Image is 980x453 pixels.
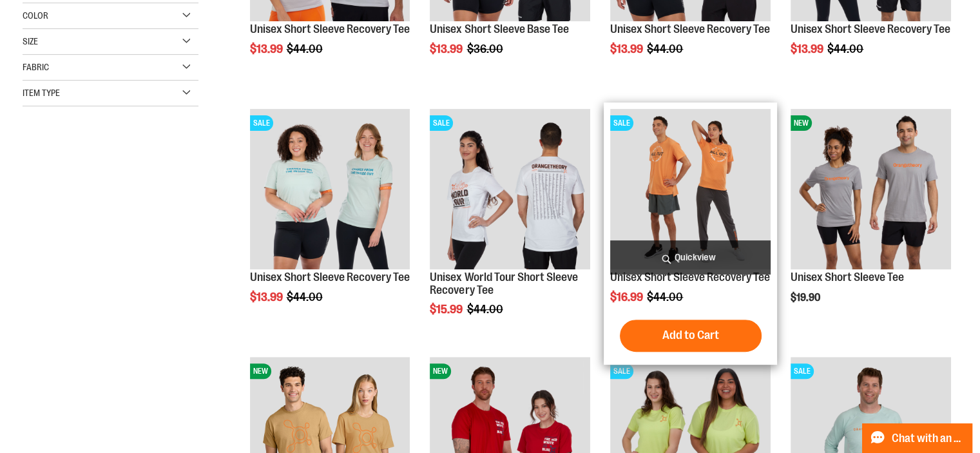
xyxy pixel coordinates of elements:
[250,363,271,379] span: NEW
[791,23,950,35] a: Unisex Short Sleeve Recovery Tee
[610,291,645,304] span: $16.99
[23,88,60,98] span: Item Type
[647,43,685,55] span: $44.00
[430,109,590,271] a: Product image for Unisex World Tour Short Sleeve Recovery TeeSALE
[23,62,49,72] span: Fabric
[23,36,38,46] span: Size
[892,432,965,445] span: Chat with an Expert
[250,115,273,131] span: SALE
[791,109,951,269] img: Unisex Short Sleeve Tee
[287,291,325,304] span: $44.00
[430,303,465,316] span: $15.99
[791,363,814,379] span: SALE
[610,23,770,35] a: Unisex Short Sleeve Recovery Tee
[610,240,771,275] a: Quickview
[610,115,633,131] span: SALE
[791,271,904,284] a: Unisex Short Sleeve Tee
[250,109,410,269] img: Main of 2024 AUGUST Unisex Short Sleeve Recovery Tee
[250,109,410,271] a: Main of 2024 AUGUST Unisex Short Sleeve Recovery TeeSALE
[662,328,719,342] span: Add to Cart
[620,320,762,352] button: Add to Cart
[610,43,645,55] span: $13.99
[647,291,685,304] span: $44.00
[23,10,48,21] span: Color
[466,43,504,55] span: $36.00
[250,23,410,35] a: Unisex Short Sleeve Recovery Tee
[430,271,577,296] a: Unisex World Tour Short Sleeve Recovery Tee
[430,43,465,55] span: $13.99
[250,43,285,55] span: $13.99
[430,115,453,131] span: SALE
[430,363,451,379] span: NEW
[430,109,590,269] img: Product image for Unisex World Tour Short Sleeve Recovery Tee
[827,43,865,55] span: $44.00
[784,102,957,336] div: product
[791,43,825,55] span: $13.99
[604,102,777,365] div: product
[466,303,504,316] span: $44.00
[610,271,770,284] a: Unisex Short Sleeve Recovery Tee
[610,363,633,379] span: SALE
[287,43,325,55] span: $44.00
[791,292,822,304] span: $19.90
[791,109,951,271] a: Unisex Short Sleeve TeeNEW
[610,109,771,269] img: Unisex Short Sleeve Recovery Tee primary image
[250,271,410,284] a: Unisex Short Sleeve Recovery Tee
[791,115,812,131] span: NEW
[430,23,568,35] a: Unisex Short Sleeve Base Tee
[610,109,771,271] a: Unisex Short Sleeve Recovery Tee primary imageSALE
[244,102,417,336] div: product
[250,291,285,304] span: $13.99
[423,102,597,349] div: product
[862,423,973,453] button: Chat with an Expert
